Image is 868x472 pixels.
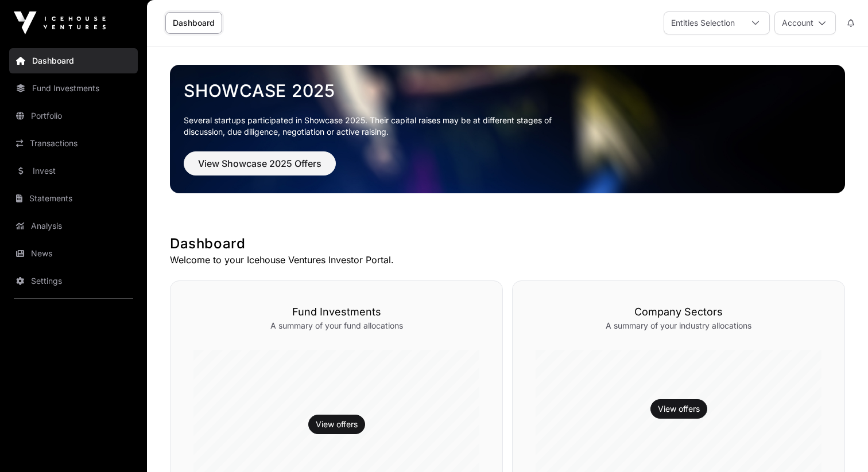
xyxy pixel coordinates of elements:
[774,11,836,34] button: Account
[14,11,106,34] img: Icehouse Ventures Logo
[184,115,569,138] p: Several startups participated in Showcase 2025. Their capital raises may be at different stages o...
[9,48,138,73] a: Dashboard
[536,304,821,320] h3: Company Sectors
[658,403,700,415] a: View offers
[165,12,222,34] a: Dashboard
[184,80,831,101] a: Showcase 2025
[198,157,321,170] span: View Showcase 2025 Offers
[170,235,845,253] h1: Dashboard
[9,268,138,294] a: Settings
[9,76,138,101] a: Fund Investments
[184,151,336,175] button: View Showcase 2025 Offers
[9,241,138,266] a: News
[316,419,358,430] a: View offers
[664,12,742,34] div: Entities Selection
[184,163,336,174] a: View Showcase 2025 Offers
[193,320,479,331] p: A summary of your fund allocations
[9,213,138,239] a: Analysis
[193,304,479,320] h3: Fund Investments
[9,103,138,128] a: Portfolio
[170,253,845,267] p: Welcome to your Icehouse Ventures Investor Portal.
[650,399,707,419] button: View offers
[9,158,138,184] a: Invest
[170,65,845,193] img: Showcase 2025
[9,186,138,211] a: Statements
[9,131,138,156] a: Transactions
[308,415,365,434] button: View offers
[536,320,821,331] p: A summary of your industry allocations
